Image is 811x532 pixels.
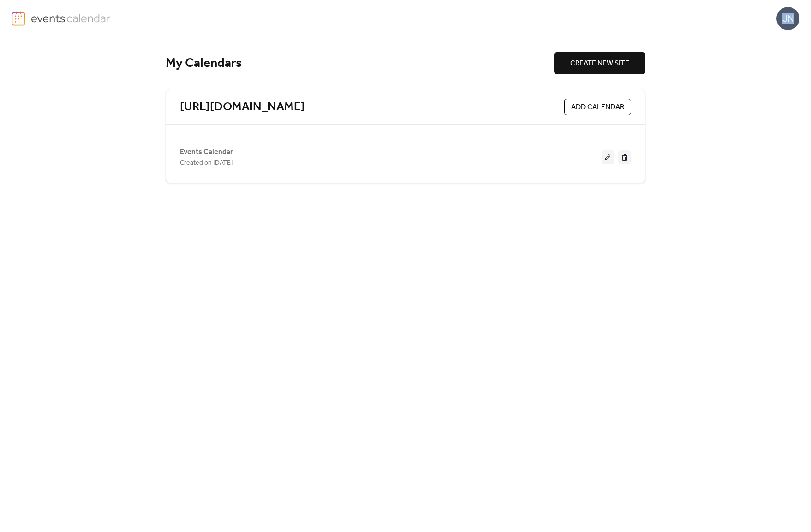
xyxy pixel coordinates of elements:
[31,11,111,25] img: logo-type
[180,149,233,154] a: Events Calendar
[571,102,624,113] span: ADD CALENDAR
[570,58,629,69] span: CREATE NEW SITE
[180,100,305,115] a: [URL][DOMAIN_NAME]
[12,11,25,26] img: logo
[166,55,554,71] div: My Calendars
[554,52,645,74] button: CREATE NEW SITE
[180,158,233,169] span: Created on [DATE]
[180,147,233,158] span: Events Calendar
[564,99,631,115] button: ADD CALENDAR
[776,7,799,30] div: JN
